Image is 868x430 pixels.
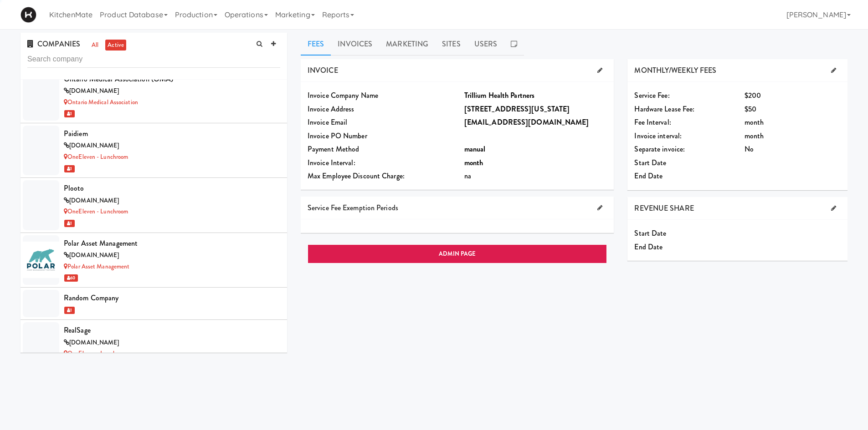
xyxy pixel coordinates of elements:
[464,169,607,183] div: na
[64,324,280,337] div: RealSage
[301,33,331,56] a: Fees
[21,69,287,123] li: Ontario Medical Association (OMA)[DOMAIN_NAME]Ontario Medical Association 1
[105,40,126,51] a: active
[64,165,75,172] span: 1
[64,110,75,117] span: 1
[634,144,685,154] span: Separate invoice:
[64,291,280,305] div: Random Company
[634,242,663,252] span: End Date
[634,65,716,76] span: MONTHLY/WEEKLY FEES
[64,195,280,207] div: [DOMAIN_NAME]
[745,142,841,156] div: No
[745,131,764,141] span: month
[308,244,607,263] a: ADMIN PAGE
[308,144,359,154] span: Payment Method
[64,220,75,227] span: 1
[64,86,280,97] div: [DOMAIN_NAME]
[64,274,78,282] span: 60
[64,152,128,161] a: OneEleven - Lunchroom
[308,117,347,127] span: Invoice Email
[464,144,486,154] b: manual
[64,337,280,349] div: [DOMAIN_NAME]
[21,233,287,288] li: Polar Asset Management[DOMAIN_NAME]Polar Asset Management 60
[634,203,693,213] span: REVENUE SHARE
[464,90,534,101] b: Trillium Health Partners
[89,40,101,51] a: all
[308,104,354,114] span: Invoice Address
[27,39,80,49] span: COMPANIES
[331,33,379,56] a: Invoices
[21,7,36,23] img: Micromart
[64,250,280,261] div: [DOMAIN_NAME]
[64,349,128,358] a: OneEleven - Lunchroom
[467,33,504,56] a: Users
[308,171,405,181] span: Max Employee Discount Charge:
[435,33,467,56] a: Sites
[634,171,663,181] span: End Date
[634,117,671,127] span: Fee Interval:
[634,157,666,168] span: Start Date
[21,320,287,374] li: RealSage[DOMAIN_NAME]OneEleven - Lunchroom 1
[308,157,355,168] span: Invoice Interval:
[64,237,280,250] div: Polar Asset Management
[21,178,287,233] li: Plooto[DOMAIN_NAME]OneEleven - Lunchroom 1
[64,98,138,106] a: Ontario Medical Association
[634,228,666,238] span: Start Date
[308,131,367,141] span: Invoice PO Number
[379,33,435,56] a: Marketing
[634,90,669,101] span: Service Fee:
[464,117,589,127] b: [EMAIL_ADDRESS][DOMAIN_NAME]
[634,131,682,141] span: Invoice interval:
[21,123,287,178] li: Paidiem[DOMAIN_NAME]OneEleven - Lunchroom 1
[464,157,483,168] b: month
[64,182,280,195] div: Plooto
[745,117,764,127] span: month
[64,262,129,271] a: Polar Asset Management
[308,202,398,213] span: Service Fee Exemption Periods
[308,90,378,101] span: Invoice Company Name
[308,65,338,76] span: INVOICE
[464,104,570,114] b: [STREET_ADDRESS][US_STATE]
[634,104,694,114] span: Hardware Lease Fee:
[745,90,761,101] span: $200
[64,207,128,216] a: OneEleven - Lunchroom
[64,307,75,314] span: 1
[64,140,280,152] div: [DOMAIN_NAME]
[27,51,280,68] input: Search company
[21,288,287,320] li: Random Company 1
[64,127,280,141] div: Paidiem
[745,104,756,114] span: $50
